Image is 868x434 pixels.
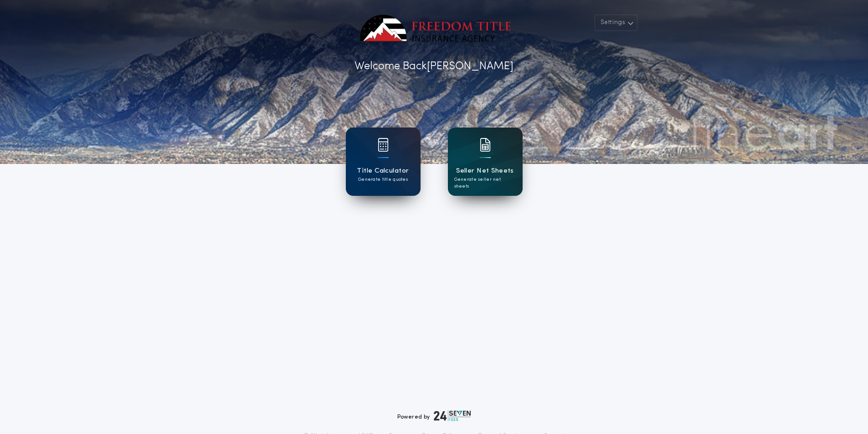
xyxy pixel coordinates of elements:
[480,138,491,152] img: card icon
[456,166,514,176] h1: Seller Net Sheets
[354,58,514,75] p: Welcome Back [PERSON_NAME]
[454,176,516,190] p: Generate seller net sheets
[358,176,408,183] p: Generate title quotes
[397,410,471,421] div: Powered by
[346,128,421,196] a: card iconTitle CalculatorGenerate title quotes
[595,15,637,31] button: Settings
[434,410,471,421] img: logo
[448,128,523,196] a: card iconSeller Net SheetsGenerate seller net sheets
[357,15,511,42] img: account-logo
[378,138,389,152] img: card icon
[357,166,409,176] h1: Title Calculator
